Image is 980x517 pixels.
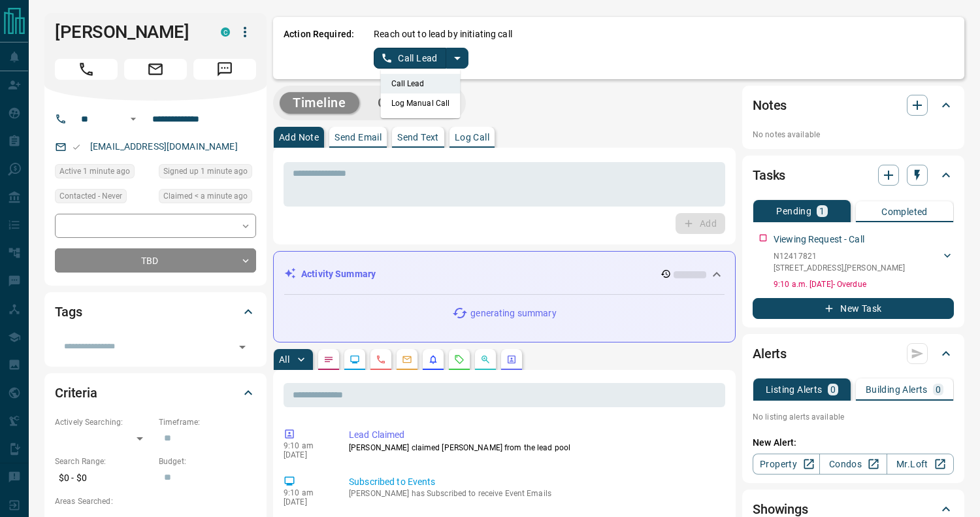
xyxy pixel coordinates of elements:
p: Completed [881,207,928,216]
p: Viewing Request - Call [774,233,864,246]
div: TBD [55,248,256,273]
p: Pending [776,207,811,216]
svg: Notes [323,354,334,365]
svg: Calls [376,354,386,365]
p: [PERSON_NAME] has Subscribed to receive Event Emails [349,489,720,498]
a: [EMAIL_ADDRESS][DOMAIN_NAME] [90,141,238,152]
div: N12417821[STREET_ADDRESS],[PERSON_NAME] [774,248,954,276]
div: condos.ca [221,27,230,37]
p: Actively Searching: [55,416,152,428]
p: 0 [830,385,836,394]
p: Send Text [397,133,439,142]
div: Alerts [753,338,954,369]
p: Building Alerts [866,385,928,394]
p: 0 [936,385,941,394]
span: Message [193,59,256,80]
button: Open [233,338,252,356]
p: [STREET_ADDRESS] , [PERSON_NAME] [774,262,905,274]
div: Tue Oct 14 2025 [159,189,256,207]
a: Property [753,454,820,475]
p: [DATE] [284,497,329,507]
div: Tags [55,296,256,327]
p: Action Required: [284,27,354,69]
div: Tue Oct 14 2025 [55,164,152,182]
li: Call Lead [381,74,461,93]
p: 9:10 am [284,488,329,497]
div: split button [374,48,468,69]
p: Add Note [279,133,319,142]
p: Activity Summary [301,267,376,281]
svg: Agent Actions [506,354,517,365]
h2: Notes [753,95,787,116]
div: Tasks [753,159,954,191]
span: Claimed < a minute ago [163,190,248,203]
h2: Alerts [753,343,787,364]
p: Reach out to lead by initiating call [374,27,512,41]
a: Condos [819,454,887,475]
p: No listing alerts available [753,411,954,423]
p: Search Range: [55,456,152,467]
p: New Alert: [753,436,954,450]
h2: Tags [55,301,82,322]
p: Lead Claimed [349,428,720,442]
p: Listing Alerts [766,385,823,394]
p: 1 [819,207,825,216]
button: Timeline [280,92,359,114]
h1: [PERSON_NAME] [55,22,201,42]
svg: Requests [454,354,465,365]
div: Tue Oct 14 2025 [159,164,256,182]
svg: Listing Alerts [428,354,438,365]
p: No notes available [753,129,954,141]
p: [DATE] [284,450,329,459]
p: generating summary [470,307,556,320]
span: Active 1 minute ago [59,165,130,178]
p: 9:10 a.m. [DATE] - Overdue [774,278,954,290]
p: [PERSON_NAME] claimed [PERSON_NAME] from the lead pool [349,442,720,454]
button: Call Lead [374,48,446,69]
button: New Task [753,298,954,319]
svg: Emails [402,354,412,365]
svg: Email Valid [72,142,81,152]
p: N12417821 [774,250,905,262]
button: Open [125,111,141,127]
a: Mr.Loft [887,454,954,475]
svg: Opportunities [480,354,491,365]
span: Email [124,59,187,80]
div: Notes [753,90,954,121]
p: $0 - $0 [55,467,152,489]
span: Contacted - Never [59,190,122,203]
p: Send Email [335,133,382,142]
p: Areas Searched: [55,495,256,507]
p: Log Call [455,133,489,142]
svg: Lead Browsing Activity [350,354,360,365]
span: Signed up 1 minute ago [163,165,248,178]
h2: Criteria [55,382,97,403]
p: Subscribed to Events [349,475,720,489]
p: 9:10 am [284,441,329,450]
p: Timeframe: [159,416,256,428]
h2: Tasks [753,165,785,186]
span: Call [55,59,118,80]
div: Activity Summary [284,262,725,286]
p: All [279,355,289,364]
p: Budget: [159,456,256,467]
li: Log Manual Call [381,93,461,113]
div: Criteria [55,377,256,409]
button: Campaigns [365,92,459,114]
